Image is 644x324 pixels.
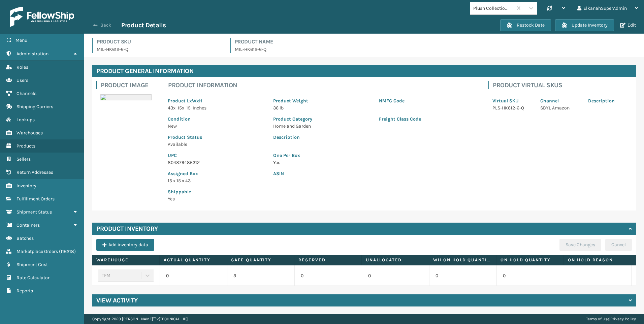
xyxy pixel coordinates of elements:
[15,37,27,43] span: Menu
[605,239,632,251] button: Cancel
[273,116,371,123] p: Product Category
[610,317,636,321] a: Privacy Policy
[366,257,425,263] label: Unallocated
[59,249,76,254] span: ( 116218 )
[273,123,371,130] p: Home and Garden
[168,177,265,184] p: 15 x 15 x 43
[17,262,48,267] span: Shipment Cost
[168,195,265,202] p: Yes
[168,116,265,123] p: Condition
[168,123,265,130] p: New
[235,46,636,53] p: MIL-HK612-6-Q
[618,22,638,28] button: Edit
[96,257,155,263] label: Warehouse
[92,65,636,77] h4: Product General Information
[101,81,156,89] h4: Product Image
[168,141,265,148] p: Available
[17,235,34,241] span: Batches
[17,130,43,136] span: Warehouses
[17,209,52,215] span: Shipment Status
[17,275,50,281] span: Rate Calculator
[121,21,166,29] h3: Product Details
[588,97,628,104] p: Description
[17,222,40,228] span: Containers
[17,288,33,294] span: Reports
[273,159,476,166] p: Yes
[17,91,36,96] span: Channels
[168,134,265,141] p: Product Status
[90,22,121,28] button: Back
[100,94,152,100] img: 51104088640_40f294f443_o-scaled-700x700.jpg
[273,134,476,141] p: Description
[17,196,55,202] span: Fulfillment Orders
[168,170,265,177] p: Assigned Box
[273,97,371,104] p: Product Weight
[17,117,35,123] span: Lookups
[17,143,35,149] span: Products
[362,265,429,286] td: 0
[160,265,227,286] td: 0
[164,257,223,263] label: Actual Quantity
[97,46,222,53] p: MIL-HK612-6-Q
[501,257,559,263] label: On Hold Quantity
[17,169,53,175] span: Return Addresses
[540,97,580,104] p: Channel
[96,296,138,304] h4: View Activity
[559,239,601,251] button: Save Changes
[17,104,53,109] span: Shipping Carriers
[555,19,614,31] button: Update Inventory
[273,152,476,159] p: One Per Box
[298,257,357,263] label: Reserved
[492,97,532,104] p: Virtual SKU
[17,51,49,57] span: Administration
[586,317,609,321] a: Terms of Use
[97,38,222,46] h4: Product SKU
[17,183,36,189] span: Inventory
[433,257,492,263] label: WH On hold quantity
[496,265,564,286] td: 0
[178,105,184,111] span: 15 x
[17,64,28,70] span: Roles
[96,225,158,233] h4: Product Inventory
[273,105,284,111] span: 36 lb
[231,257,290,263] label: Safe Quantity
[168,81,480,89] h4: Product Information
[500,19,551,31] button: Restock Date
[379,116,476,123] p: Freight Class Code
[10,7,74,27] img: logo
[168,105,175,111] span: 43 x
[17,249,58,254] span: Marketplace Orders
[168,152,265,159] p: UPC
[227,265,294,286] td: 3
[168,188,265,195] p: Shippable
[168,97,265,104] p: Product LxWxH
[96,239,154,251] button: Add inventory data
[493,81,632,89] h4: Product Virtual SKUs
[193,105,206,111] span: Inches
[429,265,496,286] td: 0
[301,272,356,279] p: 0
[168,159,265,166] p: 804879486312
[492,104,532,111] p: PLS-HK612-6-Q
[473,5,513,12] div: Plush Collections
[92,314,188,324] p: Copyright 2023 [PERSON_NAME]™ v [TECHNICAL_ID]
[186,105,191,111] span: 15
[235,38,636,46] h4: Product Name
[540,104,580,111] p: SBYL Amazon
[273,170,476,177] p: ASIN
[17,77,28,83] span: Users
[379,97,476,104] p: NMFC Code
[586,314,636,324] div: |
[17,156,31,162] span: Sellers
[568,257,627,263] label: On Hold Reason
